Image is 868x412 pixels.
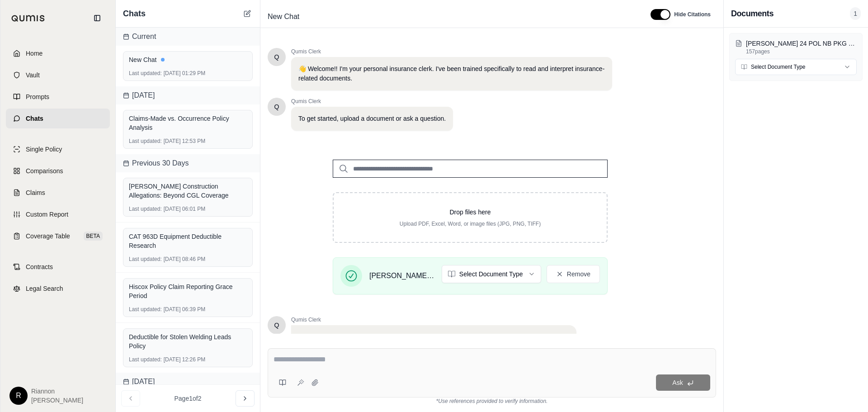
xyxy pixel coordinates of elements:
div: [DATE] 08:46 PM [129,256,247,263]
p: Kline 24 POL NB PKG EXE-D&O EPLI FID CYB.pdf [746,39,857,48]
div: [DATE] 06:01 PM [129,205,247,213]
span: Hello [274,321,279,330]
p: 👋 Welcome!! I'm your personal insurance clerk. I've been trained specifically to read and interpr... [298,64,605,83]
div: Deductible for Stolen Welding Leads Policy [129,332,247,350]
span: Last updated: [129,205,162,213]
span: Riannon [31,387,83,396]
p: 157 pages [746,48,857,55]
div: [DATE] [116,373,260,391]
img: Qumis Logo [11,15,45,22]
p: To get started, upload a document or ask a question. [298,114,446,123]
span: New Chat [264,9,303,24]
button: Ask [656,374,710,391]
p: Great! Now you can ask any question about this document or select an option below. [298,332,569,343]
span: Legal Search [26,284,63,293]
div: Claims-Made vs. Occurrence Policy Analysis [129,114,247,132]
a: Single Policy [6,139,110,159]
p: Upload PDF, Excel, Word, or image files (JPG, PNG, TIFF) [348,220,592,227]
span: [PERSON_NAME] 24 POL NB PKG EXE-D&O EPLI FID CYB.pdf [369,270,434,281]
button: Collapse sidebar [90,11,104,25]
div: [DATE] [116,86,260,104]
span: Ask [672,379,683,386]
div: [DATE] 01:29 PM [129,70,247,77]
span: Hello [274,52,279,62]
span: [PERSON_NAME] [31,396,83,405]
a: Vault [6,65,110,85]
div: CAT 963D Equipment Deductible Research [129,232,247,250]
span: Prompts [26,92,49,101]
span: Claims [26,188,45,197]
div: [DATE] 06:39 PM [129,306,247,313]
span: Last updated: [129,256,162,263]
button: New Chat [242,8,253,19]
div: [DATE] 12:26 PM [129,356,247,363]
div: Edit Title [264,9,640,24]
span: Last updated: [129,356,162,363]
a: Contracts [6,257,110,277]
span: Qumis Clerk [291,316,576,323]
a: Home [6,43,110,63]
h3: Documents [731,7,774,20]
span: Vault [26,71,40,80]
div: New Chat [129,55,247,64]
span: Qumis Clerk [291,48,612,55]
span: Page 1 of 2 [175,394,202,403]
a: Prompts [6,87,110,107]
div: Previous 30 Days [116,154,260,172]
a: Custom Report [6,204,110,224]
span: Coverage Table [26,232,70,241]
span: Comparisons [26,166,63,175]
span: Last updated: [129,137,162,145]
div: [DATE] 12:53 PM [129,137,247,145]
span: Single Policy [26,145,62,154]
span: Hide Citations [674,11,711,18]
span: Custom Report [26,210,68,219]
div: Hiscox Policy Claim Reporting Grace Period [129,282,247,300]
span: Chats [123,7,146,20]
a: Coverage TableBETA [6,226,110,246]
div: R [9,387,28,405]
span: Home [26,49,42,58]
div: *Use references provided to verify information. [268,398,716,405]
div: Current [116,28,260,46]
span: BETA [84,232,103,241]
span: 1 [850,7,861,20]
a: Chats [6,109,110,128]
button: [PERSON_NAME] 24 POL NB PKG EXE-D&O EPLI FID CYB.pdf157pages [735,39,857,55]
a: Comparisons [6,161,110,181]
div: [PERSON_NAME] Construction Allegations: Beyond CGL Coverage [129,182,247,200]
a: Legal Search [6,279,110,298]
span: Chats [26,114,43,123]
span: Qumis Clerk [291,98,453,105]
span: Last updated: [129,306,162,313]
span: Last updated: [129,70,162,77]
span: Contracts [26,262,53,271]
a: Claims [6,183,110,203]
span: Hello [274,102,279,111]
button: Remove [547,265,600,283]
p: Drop files here [348,208,592,217]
